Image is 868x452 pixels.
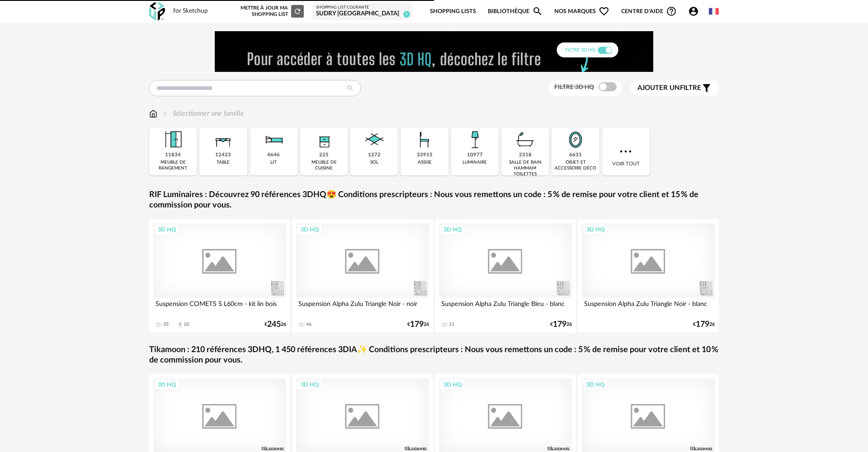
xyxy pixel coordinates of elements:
[637,84,701,93] span: filtre
[578,219,719,333] a: 3D HQ Suspension Alpha Zulu Triangle Noir - blanc €17926
[211,127,236,152] img: Table.png
[666,6,677,17] span: Help Circle Outline icon
[462,127,487,152] img: Luminaire.png
[439,379,466,391] div: 3D HQ
[267,152,280,159] div: 4646
[439,224,466,235] div: 3D HQ
[161,127,185,152] img: Meuble%20de%20rangement.png
[264,321,286,328] div: € 26
[554,160,596,171] div: objet et accessoire déco
[267,321,281,328] span: 245
[161,108,169,119] img: svg+xml;base64,PHN2ZyB3aWR0aD0iMTYiIGhlaWdodD0iMTYiIHZpZXdCb3g9IjAgMCAxNiAxNiIgZmlsbD0ibm9uZSIgeG...
[261,127,286,152] img: Literie.png
[239,5,304,18] div: Mettre à jour ma Shopping List
[449,321,454,328] div: 11
[412,127,437,152] img: Assise.png
[368,152,381,159] div: 1272
[165,152,181,159] div: 11834
[563,127,588,152] img: Miroir.png
[618,143,634,160] img: more.7b13dc1.svg
[154,224,180,235] div: 3D HQ
[418,160,432,165] div: assise
[312,127,336,152] img: Rangement.png
[152,160,194,171] div: meuble de rangement
[149,108,157,119] img: svg+xml;base64,PHN2ZyB3aWR0aD0iMTYiIGhlaWdodD0iMTciIHZpZXdCb3g9IjAgMCAxNiAxNyIgZmlsbD0ibm9uZSIgeG...
[701,83,712,94] span: Filter icon
[149,190,719,211] a: RIF Luminaires : Découvrez 90 références 3DHQ😍 Conditions prescripteurs : Nous vous remettons un ...
[637,85,680,91] span: Ajouter un
[303,160,345,171] div: meuble de cuisine
[462,160,487,165] div: luminaire
[319,152,329,159] div: 225
[149,2,165,21] img: OXP
[554,1,609,22] span: Nos marques
[532,6,543,17] span: Magnify icon
[270,160,277,165] div: lit
[297,379,323,391] div: 3D HQ
[316,5,408,18] a: Shopping List courante SUDRY [GEOGRAPHIC_DATA] 9
[407,321,429,328] div: € 26
[370,160,378,165] div: sol
[173,7,208,15] div: for Sketchup
[296,298,429,316] div: Suspension Alpha Zulu Triangle Noir - noir
[582,298,715,316] div: Suspension Alpha Zulu Triangle Noir - blanc
[161,108,244,119] div: Sélectionner une famille
[163,321,169,328] div: 35
[513,127,538,152] img: Salle%20de%20bain.png
[410,321,424,328] span: 179
[709,6,719,16] img: fr
[553,321,566,328] span: 179
[149,345,719,366] a: Tikamoon : 210 références 3DHQ, 1 450 références 3DIA✨ Conditions prescripteurs : Nous vous remet...
[621,6,677,17] span: Centre d'aideHelp Circle Outline icon
[488,1,543,22] a: BibliothèqueMagnify icon
[292,219,433,333] a: 3D HQ Suspension Alpha Zulu Triangle Noir - noir 46 €17926
[184,321,189,328] div: 10
[217,160,230,165] div: table
[293,9,302,14] span: Refresh icon
[582,224,609,235] div: 3D HQ
[316,5,408,10] div: Shopping List courante
[403,11,410,18] span: 9
[430,1,476,22] a: Shopping Lists
[688,6,703,17] span: Account Circle icon
[467,152,483,159] div: 10977
[177,321,184,328] span: Download icon
[362,127,387,152] img: Sol.png
[316,10,408,18] div: SUDRY [GEOGRAPHIC_DATA]
[554,84,594,90] span: Filtre 3D HQ
[569,152,582,159] div: 6631
[439,298,572,316] div: Suspension Alpha Zulu Triangle Bleu - blanc
[306,321,311,328] div: 46
[215,152,231,159] div: 12423
[154,379,180,391] div: 3D HQ
[417,152,433,159] div: 33915
[693,321,715,328] div: € 26
[550,321,572,328] div: € 26
[435,219,576,333] a: 3D HQ Suspension Alpha Zulu Triangle Bleu - blanc 11 €17926
[504,160,546,177] div: salle de bain hammam toilettes
[688,6,699,17] span: Account Circle icon
[631,80,719,96] button: Ajouter unfiltre Filter icon
[297,224,323,235] div: 3D HQ
[215,31,653,72] img: FILTRE%20HQ%20NEW_V1%20(4).gif
[696,321,709,328] span: 179
[153,298,286,316] div: Suspension COMETS S L60cm - kit lin bois
[599,6,609,17] span: Heart Outline icon
[149,219,290,333] a: 3D HQ Suspension COMETS S L60cm - kit lin bois 35 Download icon 10 €24526
[519,152,532,159] div: 2318
[582,379,609,391] div: 3D HQ
[602,127,650,175] div: Voir tout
